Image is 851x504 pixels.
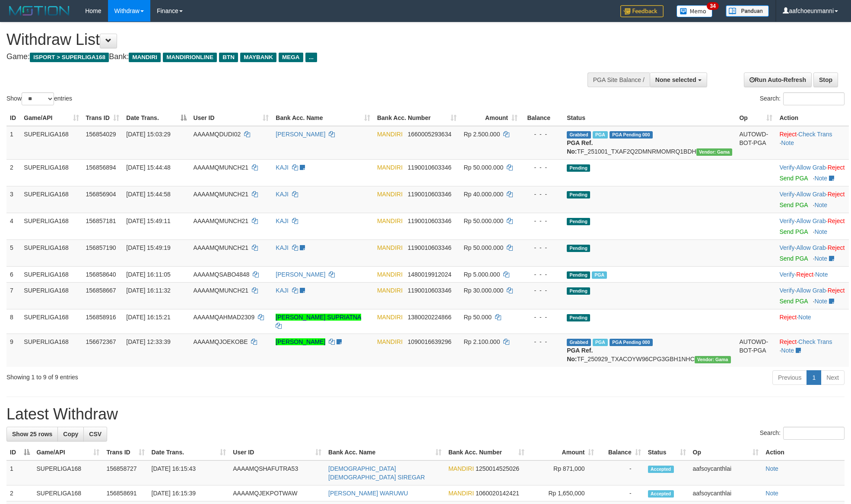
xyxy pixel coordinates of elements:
[779,175,807,182] a: Send PGA
[464,131,500,138] span: Rp 2.500.000
[328,490,408,497] a: [PERSON_NAME] WARUWU
[736,126,776,160] td: AUTOWD-BOT-PGA
[776,186,849,213] td: · ·
[707,2,718,10] span: 34
[6,485,33,501] td: 2
[6,444,33,460] th: ID: activate to sort column descending
[476,490,519,497] span: Copy 1060020142421 to clipboard
[129,53,161,62] span: MANDIRI
[776,126,849,160] td: · ·
[781,139,794,146] a: Note
[194,338,248,345] span: AAAAMQJOEKOBE
[610,131,653,139] span: PGA Pending
[655,76,696,83] span: None selected
[86,287,116,294] span: 156858667
[779,287,794,294] a: Verify
[828,164,845,171] a: Reject
[779,228,807,235] a: Send PGA
[194,244,249,251] span: AAAAMQMUNCH21
[148,485,230,501] td: [DATE] 16:15:39
[779,191,794,198] a: Verify
[276,131,325,138] a: [PERSON_NAME]
[567,139,593,155] b: PGA Ref. No:
[776,159,849,186] td: · ·
[408,271,451,278] span: Copy 1480019912024 to clipboard
[524,270,560,279] div: - - -
[779,298,807,305] a: Send PGA
[408,164,451,171] span: Copy 1190010603346 to clipboard
[814,298,827,305] a: Note
[776,213,849,239] td: · ·
[587,72,650,87] div: PGA Site Balance /
[33,460,103,485] td: SUPERLIGA168
[305,53,317,62] span: ...
[103,485,148,501] td: 156858691
[779,338,797,345] a: Reject
[89,431,102,438] span: CSV
[408,287,451,294] span: Copy 1190010603346 to clipboard
[567,191,590,198] span: Pending
[695,356,731,363] span: Vendor URL: https://trx31.1velocity.biz
[760,92,845,105] label: Search:
[408,338,451,345] span: Copy 1090016639296 to clipboard
[126,217,170,224] span: [DATE] 15:49:11
[567,339,591,346] span: Grabbed
[325,444,445,460] th: Bank Acc. Name: activate to sort column ascending
[765,465,778,472] a: Note
[807,370,821,385] a: 1
[464,271,500,278] span: Rp 5.000.000
[796,287,826,294] a: Allow Grab
[126,338,170,345] span: [DATE] 12:33:39
[776,334,849,367] td: · ·
[796,217,826,224] a: Allow Grab
[796,271,813,278] a: Reject
[276,191,289,198] a: KAJI
[650,72,707,87] button: None selected
[464,287,503,294] span: Rp 30.000.000
[528,444,598,460] th: Amount: activate to sort column ascending
[377,338,403,345] span: MANDIRI
[20,110,82,126] th: Game/API: activate to sort column ascending
[6,334,20,367] td: 9
[563,110,736,126] th: Status
[828,244,845,251] a: Reject
[726,5,769,17] img: panduan.png
[126,131,170,138] span: [DATE] 15:03:29
[20,126,82,160] td: SUPERLIGA168
[103,444,148,460] th: Trans ID: activate to sort column ascending
[798,314,811,321] a: Note
[377,191,403,198] span: MANDIRI
[593,339,608,346] span: Marked by aafsengchandara
[86,244,116,251] span: 156857190
[567,131,591,139] span: Grabbed
[796,191,827,198] span: ·
[567,347,593,362] b: PGA Ref. No:
[377,131,403,138] span: MANDIRI
[6,406,845,423] h1: Latest Withdraw
[524,313,560,321] div: - - -
[464,314,492,321] span: Rp 50.000
[83,110,123,126] th: Trans ID: activate to sort column ascending
[796,164,827,171] span: ·
[6,282,20,309] td: 7
[194,271,250,278] span: AAAAMQSABO4848
[814,228,827,235] a: Note
[815,271,828,278] a: Note
[86,271,116,278] span: 156858640
[6,266,20,282] td: 6
[190,110,273,126] th: User ID: activate to sort column ascending
[798,131,832,138] a: Check Trans
[148,444,230,460] th: Date Trans.: activate to sort column ascending
[229,460,325,485] td: AAAAMQSHAFUTRA53
[126,164,170,171] span: [DATE] 15:44:48
[620,5,664,17] img: Feedback.jpg
[448,465,474,472] span: MANDIRI
[776,282,849,309] td: · ·
[126,314,170,321] span: [DATE] 16:15:21
[276,164,289,171] a: KAJI
[736,334,776,367] td: AUTOWD-BOT-PGA
[776,266,849,282] td: · ·
[86,314,116,321] span: 156858916
[86,131,116,138] span: 156854029
[194,131,241,138] span: AAAAMQDUDI02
